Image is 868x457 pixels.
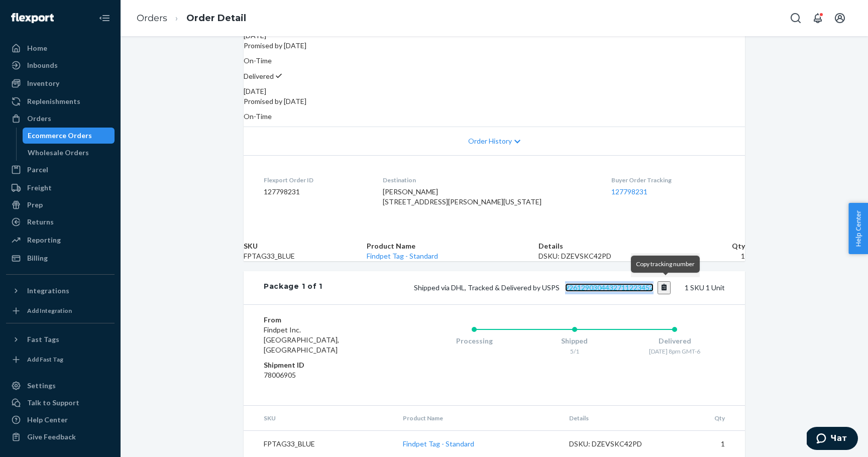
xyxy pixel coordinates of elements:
[565,283,654,292] a: 9261290304432711223452
[538,241,714,251] th: Details
[244,111,745,122] p: On-Time
[27,355,63,364] div: Add Fast Tag
[395,406,561,431] th: Product Name
[6,232,115,248] a: Reporting
[6,378,115,394] a: Settings
[27,306,72,315] div: Add Integration
[244,430,395,457] td: FPTAG33_BLUE
[11,13,54,23] img: Flexport logo
[28,148,89,158] div: Wholesale Orders
[807,427,858,452] iframe: Открывает виджет, в котором вы можете побеседовать в чате со своим агентом
[27,381,56,391] div: Settings
[367,241,538,251] th: Product Name
[383,187,541,206] span: [PERSON_NAME] [STREET_ADDRESS][PERSON_NAME][US_STATE]
[244,71,745,81] p: Delivered
[264,176,367,184] dt: Flexport Order ID
[264,187,367,197] dd: 127798231
[671,430,745,457] td: 1
[23,145,115,161] a: Wholesale Orders
[186,13,246,24] a: Order Detail
[468,136,512,146] span: Order History
[27,253,48,263] div: Billing
[524,336,625,346] div: Shipped
[414,283,671,292] span: Shipped via DHL, Tracked & Delivered by USPS
[611,176,725,184] dt: Buyer Order Tracking
[624,347,725,356] div: [DATE] 8pm GMT-6
[27,398,79,408] div: Talk to Support
[6,93,115,109] a: Replenishments
[264,370,384,380] dd: 78006905
[561,406,672,431] th: Details
[424,336,524,346] div: Processing
[27,165,48,175] div: Parcel
[244,41,745,51] p: Promised by [DATE]
[403,439,474,448] a: Findpet Tag - Standard
[6,75,115,91] a: Inventory
[713,241,745,251] th: Qty
[383,176,595,184] dt: Destination
[6,250,115,266] a: Billing
[27,432,76,442] div: Give Feedback
[6,110,115,127] a: Orders
[830,8,850,28] button: Open account menu
[322,281,725,294] div: 1 SKU 1 Unit
[671,406,745,431] th: Qty
[611,187,647,196] a: 127798231
[6,429,115,445] button: Give Feedback
[129,4,254,33] ol: breadcrumbs
[27,43,47,53] div: Home
[264,315,384,325] dt: From
[264,281,322,294] div: Package 1 of 1
[27,183,52,193] div: Freight
[713,251,745,261] td: 1
[27,60,58,70] div: Inbounds
[6,352,115,368] a: Add Fast Tag
[264,360,384,370] dt: Shipment ID
[6,162,115,178] a: Parcel
[848,203,868,254] button: Help Center
[27,415,68,425] div: Help Center
[27,286,69,296] div: Integrations
[27,200,43,210] div: Prep
[6,40,115,56] a: Home
[23,128,115,144] a: Ecommerce Orders
[27,78,59,88] div: Inventory
[6,283,115,299] button: Integrations
[28,131,92,141] div: Ecommerce Orders
[264,325,339,354] span: Findpet Inc. [GEOGRAPHIC_DATA], [GEOGRAPHIC_DATA]
[244,406,395,431] th: SKU
[27,217,54,227] div: Returns
[244,96,745,106] p: Promised by [DATE]
[6,214,115,230] a: Returns
[244,56,745,66] p: On-Time
[6,197,115,213] a: Prep
[624,336,725,346] div: Delivered
[808,8,828,28] button: Open notifications
[538,251,714,261] div: DSKU: DZEVSKC42PD
[27,96,80,106] div: Replenishments
[6,331,115,348] button: Fast Tags
[658,281,671,294] button: Copy tracking number
[244,251,367,261] td: FPTAG33_BLUE
[367,252,438,260] a: Findpet Tag - Standard
[569,439,664,449] div: DSKU: DZEVSKC42PD
[137,13,167,24] a: Orders
[636,260,695,268] span: Copy tracking number
[6,395,115,411] button: Talk to Support
[524,347,625,356] div: 5/1
[27,235,61,245] div: Reporting
[27,334,59,345] div: Fast Tags
[6,412,115,428] a: Help Center
[6,303,115,319] a: Add Integration
[6,57,115,73] a: Inbounds
[244,241,367,251] th: SKU
[27,113,51,124] div: Orders
[244,86,745,96] div: [DATE]
[786,8,806,28] button: Open Search Box
[94,8,115,28] button: Close Navigation
[6,180,115,196] a: Freight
